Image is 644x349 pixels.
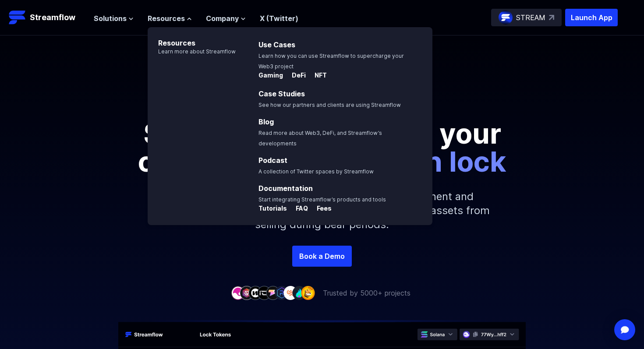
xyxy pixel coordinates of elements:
[258,196,386,203] span: Start integrating Streamflow’s products and tools
[258,184,313,193] a: Documentation
[310,205,332,214] a: Fees
[125,120,519,176] p: Show commitment to your community with
[258,40,295,49] a: Use Cases
[565,9,618,26] button: Launch App
[148,13,192,24] button: Resources
[94,13,134,24] button: Solutions
[258,71,283,80] p: Gaming
[323,288,410,298] p: Trusted by 5000+ projects
[285,72,308,81] a: DeFi
[516,12,545,23] p: STREAM
[292,246,352,267] a: Book a Demo
[260,14,298,23] a: X (Twitter)
[79,92,565,106] p: Secure your crypto assets
[258,205,289,214] a: Tutorials
[308,72,327,81] a: NFT
[310,204,332,213] p: Fees
[365,145,506,178] span: token lock
[292,286,306,300] img: company-8
[206,13,246,24] button: Company
[258,89,305,98] a: Case Studies
[240,286,254,300] img: company-2
[148,27,236,48] p: Resources
[258,102,401,108] span: See how our partners and clients are using Streamflow
[9,9,85,26] a: Streamflow
[9,9,26,26] img: Streamflow Logo
[94,13,127,24] span: Solutions
[289,205,310,214] a: FAQ
[134,176,510,246] p: Lock your liquidity pool (LP) tokens to show commitment and transparency to your community or jus...
[258,204,287,213] p: Tutorials
[206,13,239,24] span: Company
[491,9,562,26] a: STREAM
[289,204,308,213] p: FAQ
[258,53,404,70] span: Learn how you can use Streamflow to supercharge your Web3 project
[308,71,327,80] p: NFT
[275,286,289,300] img: company-6
[248,286,262,300] img: company-3
[258,156,287,165] a: Podcast
[614,319,635,340] div: Open Intercom Messenger
[258,168,374,175] span: A collection of Twitter spaces by Streamflow
[283,286,297,300] img: company-7
[301,286,315,300] img: company-9
[258,130,382,147] span: Read more about Web3, DeFi, and Streamflow’s developments
[148,48,236,55] p: Learn more about Streamflow
[258,72,285,81] a: Gaming
[285,71,306,80] p: DeFi
[549,15,554,20] img: top-right-arrow.svg
[499,11,513,25] img: streamflow-logo-circle.png
[30,11,75,24] p: Streamflow
[231,286,245,300] img: company-1
[258,117,274,126] a: Blog
[148,13,185,24] span: Resources
[257,286,271,300] img: company-4
[266,286,280,300] img: company-5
